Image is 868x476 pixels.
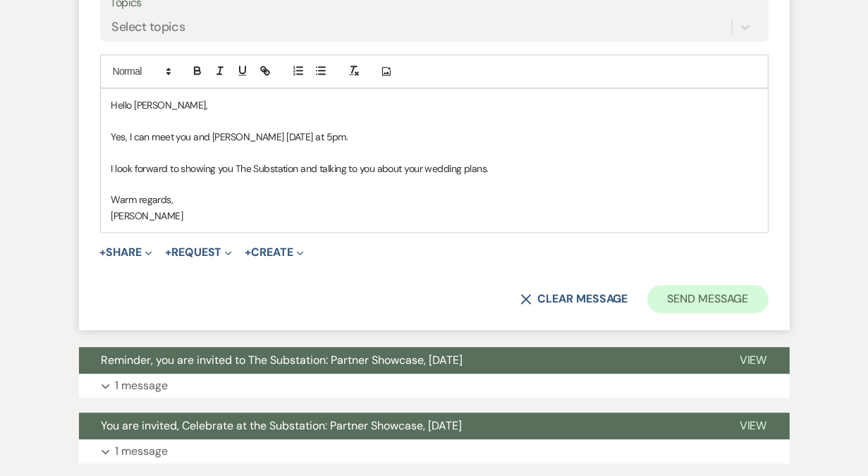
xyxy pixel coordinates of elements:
button: 1 message [79,439,790,463]
div: Select topics [112,17,185,36]
span: You are invited, Celebrate at the Substation: Partner Showcase, [DATE] [102,418,463,433]
button: Send Message [647,285,768,313]
button: Reminder, you are invited to The Substation: Partner Showcase, [DATE] [79,347,717,374]
p: Hello [PERSON_NAME], [111,97,757,113]
p: [PERSON_NAME] [111,208,757,224]
p: 1 message [116,442,169,460]
p: I look forward to showing you The Substation and talking to you about your wedding plans. [111,161,757,176]
button: View [717,413,790,439]
span: + [245,247,251,258]
p: 1 message [116,377,169,395]
button: Request [165,247,232,258]
p: Warm regards, [111,192,757,207]
button: Share [100,247,153,258]
button: Create [245,247,303,258]
button: You are invited, Celebrate at the Substation: Partner Showcase, [DATE] [79,413,717,439]
span: View [740,353,767,367]
span: Reminder, you are invited to The Substation: Partner Showcase, [DATE] [102,353,463,367]
span: View [740,418,767,433]
span: + [165,247,171,258]
button: View [717,347,790,374]
p: Yes, I can meet you and [PERSON_NAME] [DATE] at 5pm. [111,129,757,145]
button: Clear message [520,293,628,305]
span: + [100,247,106,258]
button: 1 message [79,374,790,398]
